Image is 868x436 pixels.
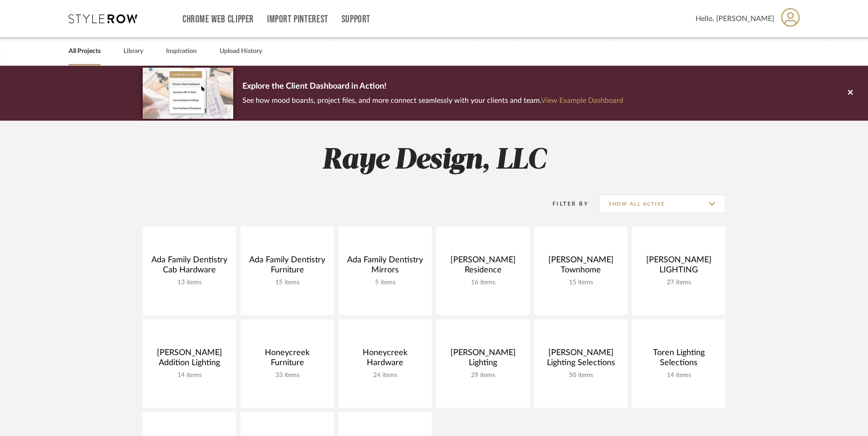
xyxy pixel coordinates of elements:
[541,97,623,104] a: View Example Dashboard
[444,348,522,372] div: [PERSON_NAME] Lighting
[346,279,424,287] div: 5 items
[248,279,327,287] div: 15 items
[444,255,522,279] div: [PERSON_NAME] Residence
[105,144,763,178] h2: Raye Design, LLC
[123,45,143,58] a: Library
[143,68,233,118] img: d5d033c5-7b12-40c2-a960-1ecee1989c38.png
[541,199,589,208] div: Filter By
[182,16,254,23] a: Chrome Web Clipper
[342,16,370,23] a: Support
[69,45,101,58] a: All Projects
[346,348,424,372] div: Honeycreek Hardware
[541,255,620,279] div: [PERSON_NAME] Townhome
[150,372,229,379] div: 14 items
[267,16,328,23] a: Import Pinterest
[150,279,229,287] div: 13 items
[248,348,327,372] div: Honeycreek Furniture
[346,372,424,379] div: 24 items
[248,372,327,379] div: 33 items
[444,372,522,379] div: 29 items
[248,255,327,279] div: Ada Family Dentistry Furniture
[696,13,774,24] span: Hello, [PERSON_NAME]
[220,45,262,58] a: Upload History
[242,94,623,107] p: See how mood boards, project files, and more connect seamlessly with your clients and team.
[444,279,522,287] div: 16 items
[166,45,197,58] a: Inspiration
[541,348,620,372] div: [PERSON_NAME] Lighting Selections
[346,255,424,279] div: Ada Family Dentistry Mirrors
[639,372,718,379] div: 14 items
[541,279,620,287] div: 15 items
[639,279,718,287] div: 27 items
[150,255,229,279] div: Ada Family Dentistry Cab Hardware
[541,372,620,379] div: 50 items
[639,255,718,279] div: [PERSON_NAME] LIGHTING
[150,348,229,372] div: [PERSON_NAME] Addition Lighting
[639,348,718,372] div: Toren Lighting Selections
[242,80,623,94] p: Explore the Client Dashboard in Action!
